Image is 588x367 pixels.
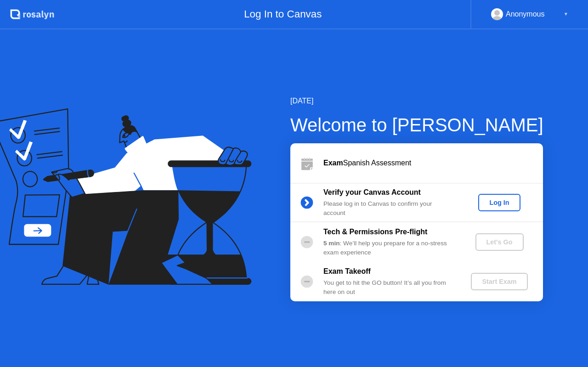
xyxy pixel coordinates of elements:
[475,278,524,285] div: Start Exam
[290,111,543,139] div: Welcome to [PERSON_NAME]
[290,96,543,107] div: [DATE]
[323,267,371,275] b: Exam Takeoff
[323,158,543,169] div: Spanish Assessment
[323,228,427,236] b: Tech & Permissions Pre-flight
[482,199,516,206] div: Log In
[471,273,527,290] button: Start Exam
[323,278,456,297] div: You get to hit the GO button! It’s all you from here on out
[323,188,421,196] b: Verify your Canvas Account
[475,233,524,251] button: Let's Go
[506,8,545,20] div: Anonymous
[479,238,520,246] div: Let's Go
[478,194,520,211] button: Log In
[323,240,340,247] b: 5 min
[564,8,568,20] div: ▼
[323,199,456,218] div: Please log in to Canvas to confirm your account
[323,159,343,167] b: Exam
[323,239,456,258] div: : We’ll help you prepare for a no-stress exam experience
